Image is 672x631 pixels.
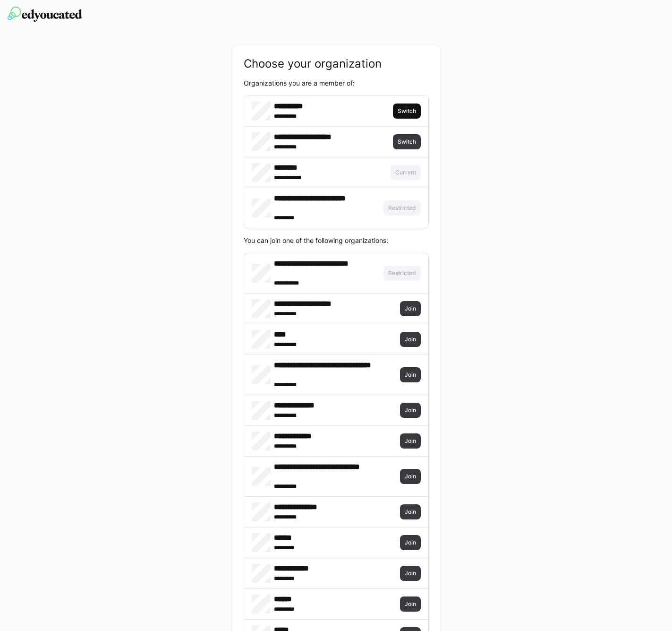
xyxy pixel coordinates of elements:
h2: Choose your organization [244,57,429,71]
span: Join [404,600,417,608]
button: Join [400,332,421,347]
button: Join [400,469,421,484]
span: Switch [397,107,417,115]
button: Restricted [383,200,421,216]
button: Join [400,403,421,418]
span: Join [404,473,417,480]
button: Join [400,504,421,519]
span: Restricted [387,269,417,277]
span: Current [394,169,417,176]
p: Organizations you are a member of: [244,78,429,88]
button: Join [400,566,421,581]
p: You can join one of the following organizations: [244,236,429,245]
button: Join [400,596,421,612]
span: Join [404,508,417,516]
span: Switch [397,138,417,146]
button: Switch [393,104,421,119]
button: Switch [393,134,421,149]
span: Join [404,305,417,312]
span: Join [404,371,417,379]
span: Restricted [387,204,417,212]
span: Join [404,570,417,577]
button: Join [400,367,421,382]
button: Join [400,301,421,316]
span: Join [404,539,417,546]
button: Join [400,535,421,550]
span: Join [404,406,417,414]
img: edyoucated [8,7,82,22]
button: Current [391,165,421,180]
button: Restricted [383,266,421,281]
span: Join [404,437,417,445]
span: Join [404,336,417,343]
button: Join [400,433,421,449]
